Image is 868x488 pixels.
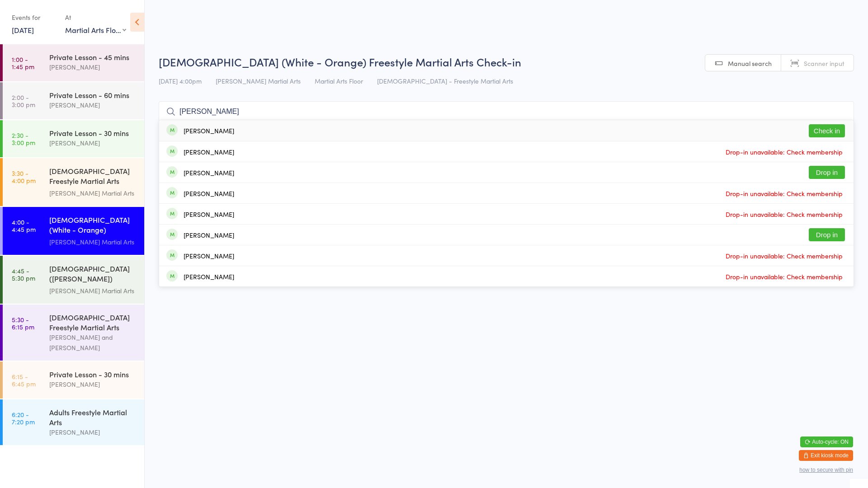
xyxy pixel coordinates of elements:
a: 2:00 -3:00 pmPrivate Lesson - 60 mins[PERSON_NAME] [3,82,144,119]
time: 2:30 - 3:00 pm [12,131,35,146]
span: Drop-in unavailable: Check membership [723,249,845,263]
div: [PERSON_NAME] Martial Arts [49,286,137,296]
span: [DEMOGRAPHIC_DATA] - Freestyle Martial Arts [377,76,513,85]
div: [PERSON_NAME] [49,62,137,72]
time: 5:30 - 6:15 pm [12,316,34,330]
div: Private Lesson - 60 mins [49,90,137,100]
div: Private Lesson - 45 mins [49,52,137,62]
div: [PERSON_NAME] [184,252,234,259]
div: Private Lesson - 30 mins [49,369,137,379]
div: [DEMOGRAPHIC_DATA] (White - Orange) Freestyle Martial Arts [49,215,137,237]
div: [PERSON_NAME] [49,427,137,437]
button: Drop in [809,228,845,241]
div: Adults Freestyle Martial Arts [49,407,137,427]
div: [DEMOGRAPHIC_DATA] ([PERSON_NAME]) Freestyle Martial Arts [49,263,137,286]
span: Drop-in unavailable: Check membership [723,207,845,221]
a: 5:30 -6:15 pm[DEMOGRAPHIC_DATA] Freestyle Martial Arts[PERSON_NAME] and [PERSON_NAME] [3,305,144,361]
div: [PERSON_NAME] [49,379,137,389]
button: Drop in [809,166,845,179]
a: 4:00 -4:45 pm[DEMOGRAPHIC_DATA] (White - Orange) Freestyle Martial Arts[PERSON_NAME] Martial Arts [3,207,144,255]
span: Martial Arts Floor [315,76,363,85]
span: Drop-in unavailable: Check membership [723,270,845,283]
div: [PERSON_NAME] [184,190,234,197]
div: [PERSON_NAME] and [PERSON_NAME] [49,332,137,353]
div: [PERSON_NAME] Martial Arts [49,237,137,247]
time: 2:00 - 3:00 pm [12,94,35,108]
div: [PERSON_NAME] [184,169,234,176]
div: [PERSON_NAME] [49,138,137,148]
span: Drop-in unavailable: Check membership [723,145,845,159]
div: [PERSON_NAME] [184,273,234,280]
div: [PERSON_NAME] [49,100,137,110]
button: Auto-cycle: ON [800,436,853,447]
time: 4:00 - 4:45 pm [12,218,36,233]
span: Manual search [728,59,772,68]
a: 6:20 -7:20 pmAdults Freestyle Martial Arts[PERSON_NAME] [3,399,144,445]
time: 6:20 - 7:20 pm [12,411,35,425]
span: [PERSON_NAME] Martial Arts [216,76,301,85]
div: [PERSON_NAME] [184,127,234,134]
div: [PERSON_NAME] [184,231,234,239]
time: 3:30 - 4:00 pm [12,169,36,184]
div: [DEMOGRAPHIC_DATA] Freestyle Martial Arts (Little Heroes) [49,166,137,188]
span: Drop-in unavailable: Check membership [723,187,845,200]
span: Scanner input [804,59,844,68]
time: 4:45 - 5:30 pm [12,267,35,282]
div: Private Lesson - 30 mins [49,128,137,138]
a: 6:15 -6:45 pmPrivate Lesson - 30 mins[PERSON_NAME] [3,361,144,399]
div: [DEMOGRAPHIC_DATA] Freestyle Martial Arts [49,312,137,332]
div: [PERSON_NAME] [184,211,234,218]
button: how to secure with pin [799,467,853,473]
a: 4:45 -5:30 pm[DEMOGRAPHIC_DATA] ([PERSON_NAME]) Freestyle Martial Arts[PERSON_NAME] Martial Arts [3,256,144,304]
div: [PERSON_NAME] Martial Arts [49,188,137,198]
div: Martial Arts Floor [65,25,126,35]
div: Events for [12,10,56,25]
a: 1:00 -1:45 pmPrivate Lesson - 45 mins[PERSON_NAME] [3,44,144,81]
button: Exit kiosk mode [799,450,853,461]
time: 1:00 - 1:45 pm [12,56,34,70]
span: [DATE] 4:00pm [159,76,202,85]
div: At [65,10,126,25]
a: [DATE] [12,25,34,35]
h2: [DEMOGRAPHIC_DATA] (White - Orange) Freestyle Martial Arts Check-in [159,54,854,69]
a: 3:30 -4:00 pm[DEMOGRAPHIC_DATA] Freestyle Martial Arts (Little Heroes)[PERSON_NAME] Martial Arts [3,158,144,206]
time: 6:15 - 6:45 pm [12,373,36,387]
a: 2:30 -3:00 pmPrivate Lesson - 30 mins[PERSON_NAME] [3,120,144,157]
input: Search [159,101,854,122]
div: [PERSON_NAME] [184,148,234,155]
button: Check in [809,124,845,137]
